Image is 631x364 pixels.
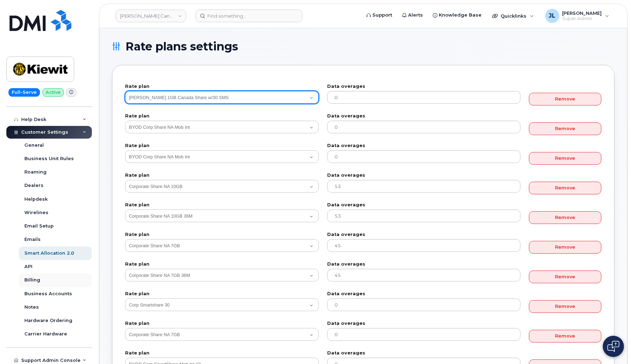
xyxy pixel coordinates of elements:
button: Remove [529,182,601,194]
label: Rate plan [125,144,319,148]
button: Remove [529,300,601,313]
label: Data overages [327,203,521,207]
label: Data overages [327,292,521,296]
button: Remove [529,241,601,254]
label: Data overages [327,84,521,89]
button: Remove [529,93,601,105]
label: Rate plan [125,351,319,356]
label: Rate plan [125,203,319,207]
label: Rate plan [125,84,319,89]
span: Remove [555,96,575,102]
button: Remove [529,330,601,342]
span: Remove [555,125,575,132]
span: Remove [555,303,575,310]
label: Data overages [327,262,521,267]
span: Remove [555,244,575,250]
label: Rate plan [125,114,319,119]
button: Remove [529,122,601,135]
img: Open chat [607,341,619,352]
span: Remove [555,184,575,191]
button: Remove [529,211,601,224]
span: Remove [555,214,575,221]
button: Remove [529,152,601,165]
span: Remove [555,155,575,162]
label: Data overages [327,232,521,237]
label: Data overages [327,351,521,356]
label: Rate plan [125,321,319,326]
label: Data overages [327,114,521,119]
label: Data overages [327,173,521,178]
label: Data overages [327,144,521,148]
span: Remove [555,333,575,339]
label: Data overages [327,321,521,326]
span: Rate plans settings [125,41,238,52]
label: Rate plan [125,232,319,237]
label: Rate plan [125,173,319,178]
button: Remove [529,271,601,283]
label: Rate plan [125,262,319,267]
label: Rate plan [125,292,319,296]
span: Remove [555,273,575,280]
